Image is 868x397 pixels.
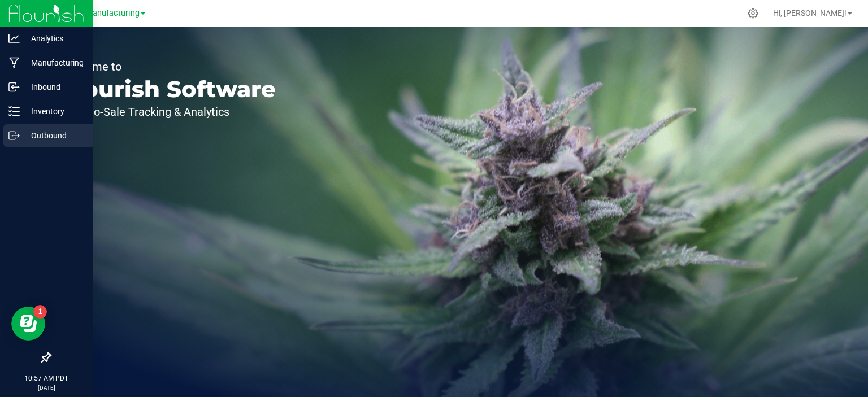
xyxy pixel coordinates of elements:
iframe: Resource center [11,307,45,341]
p: Welcome to [61,61,276,72]
inline-svg: Inventory [8,106,20,117]
span: Manufacturing [85,8,140,18]
span: Hi, [PERSON_NAME]! [773,8,847,18]
p: Analytics [20,32,88,45]
iframe: Resource center unread badge [33,305,47,319]
inline-svg: Outbound [8,130,20,141]
inline-svg: Inbound [8,81,20,93]
p: Flourish Software [61,78,276,101]
p: Outbound [20,129,88,142]
div: Manage settings [746,8,760,19]
p: Inbound [20,80,88,94]
p: Manufacturing [20,56,88,69]
p: Seed-to-Sale Tracking & Analytics [61,106,276,117]
p: 10:57 AM PDT [5,373,88,383]
inline-svg: Analytics [8,33,20,44]
inline-svg: Manufacturing [8,57,20,68]
p: [DATE] [5,383,88,392]
p: Inventory [20,104,88,118]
